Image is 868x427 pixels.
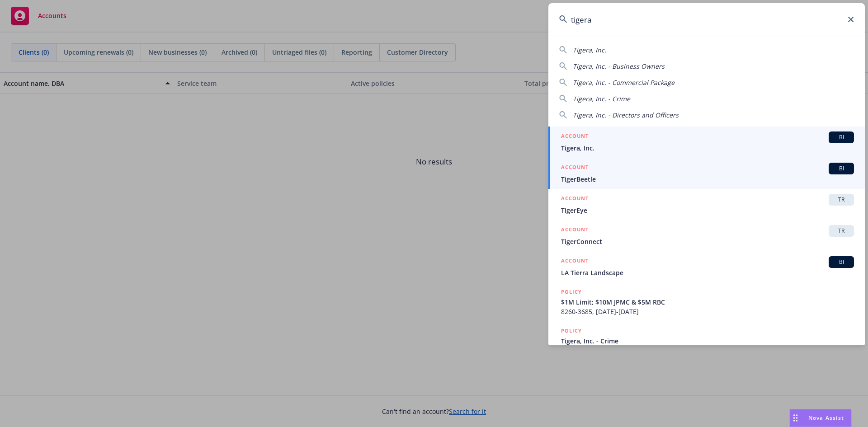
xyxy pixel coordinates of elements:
span: Tigera, Inc. - Business Owners [573,62,665,70]
h5: POLICY [561,287,582,296]
span: LA Tierra Landscape [561,268,854,277]
span: Nova Assist [808,414,844,422]
h5: ACCOUNT [561,225,589,236]
span: TigerEye [561,206,854,215]
span: TigerBeetle [561,174,854,184]
h5: ACCOUNT [561,131,589,142]
a: ACCOUNTBILA Tierra Landscape [548,251,865,282]
span: TR [832,227,850,235]
button: Nova Assist [789,409,852,427]
a: ACCOUNTTRTigerConnect [548,220,865,251]
span: Tigera, Inc. - Crime [573,94,630,103]
h5: ACCOUNT [561,194,589,205]
span: BI [832,164,850,173]
h5: ACCOUNT [561,163,589,174]
span: TigerConnect [561,237,854,246]
span: Tigera, Inc. [561,143,854,153]
span: Tigera, Inc. [573,46,606,54]
input: Search... [548,3,865,36]
span: 8260-3685, [DATE]-[DATE] [561,307,854,316]
h5: POLICY [561,326,582,335]
span: Tigera, Inc. - Crime [561,336,854,346]
a: POLICY$1M Limit; $10M JPMC & $5M RBC8260-3685, [DATE]-[DATE] [548,282,865,321]
span: Tigera, Inc. - Commercial Package [573,78,675,87]
a: ACCOUNTBITigerBeetle [548,158,865,189]
a: POLICYTigera, Inc. - Crime [548,321,865,360]
span: BI [832,133,850,141]
span: Tigera, Inc. - Directors and Officers [573,111,679,119]
span: TR [832,196,850,204]
div: Drag to move [790,409,801,427]
a: ACCOUNTBITigera, Inc. [548,127,865,158]
a: ACCOUNTTRTigerEye [548,189,865,220]
h5: ACCOUNT [561,256,589,267]
span: $1M Limit; $10M JPMC & $5M RBC [561,297,854,307]
span: BI [832,258,850,266]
